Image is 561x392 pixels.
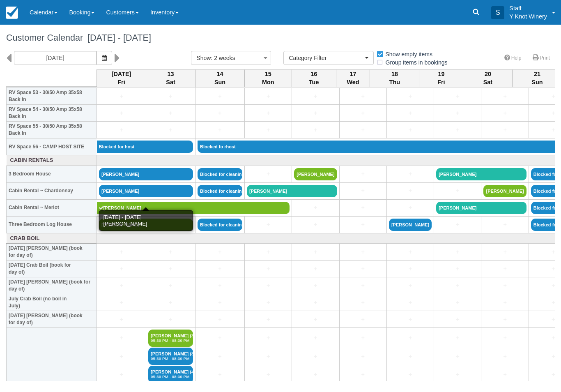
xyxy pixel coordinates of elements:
[7,122,97,138] th: RV Space 55 - 30/50 Amp 35x58 Back In
[198,352,242,361] a: +
[342,298,384,307] a: +
[148,265,193,273] a: +
[247,265,290,273] a: +
[294,370,337,379] a: +
[7,261,97,277] th: [DATE] Crab Boil (book for day of)
[370,69,419,87] th: 18 Thu
[389,203,432,212] a: +
[436,334,479,342] a: +
[99,265,144,273] a: +
[294,265,337,273] a: +
[483,248,526,256] a: +
[198,334,242,342] a: +
[342,248,384,256] a: +
[499,52,527,64] a: Help
[99,370,144,379] a: +
[6,33,555,43] h1: Customer Calendar
[389,352,432,361] a: +
[148,348,193,365] a: [PERSON_NAME] (8)05:30 PM - 08:30 PM
[99,219,193,231] a: [PERSON_NAME]
[389,92,432,101] a: +
[198,126,242,134] a: +
[99,352,144,361] a: +
[151,374,191,379] em: 05:30 PM - 08:30 PM
[7,244,97,261] th: [DATE] [PERSON_NAME] (book for day of)
[342,352,384,361] a: +
[483,315,526,324] a: +
[342,370,384,379] a: +
[148,92,193,101] a: +
[509,12,547,21] p: Y Knot Winery
[6,7,18,19] img: checkfront-main-nav-mini-logo.png
[99,92,144,101] a: +
[7,182,97,199] th: Cabin Rental ~ Chardonnay
[198,281,242,290] a: +
[148,330,193,347] a: [PERSON_NAME] (3)05:30 PM - 08:30 PM
[436,281,479,290] a: +
[99,248,144,256] a: +
[151,356,191,361] em: 05:30 PM - 08:30 PM
[247,126,290,134] a: +
[419,69,463,87] th: 19 Fri
[7,294,97,311] th: July Crab Boil (no boil in July)
[436,352,479,361] a: +
[342,220,384,229] a: +
[198,109,242,118] a: +
[247,248,290,256] a: +
[7,199,97,216] th: Cabin Rental ~ Merlot
[148,315,193,324] a: +
[483,220,526,229] a: +
[198,219,242,231] a: Blocked for cleaning
[247,281,290,290] a: +
[294,315,337,324] a: +
[198,298,242,307] a: +
[151,338,191,343] em: 05:30 PM - 08:30 PM
[283,51,374,65] button: Category Filter
[376,59,454,65] span: Group items in bookings
[148,281,193,290] a: +
[294,248,337,256] a: +
[389,370,432,379] a: +
[528,52,555,64] a: Print
[436,202,527,214] a: [PERSON_NAME]
[99,168,193,180] a: [PERSON_NAME]
[376,51,439,57] span: Show empty items
[9,157,95,164] a: Cabin Rentals
[294,126,337,134] a: +
[198,315,242,324] a: +
[294,352,337,361] a: +
[247,315,290,324] a: +
[436,126,479,134] a: +
[294,109,337,118] a: +
[436,187,479,195] a: +
[436,298,479,307] a: +
[7,311,97,328] th: [DATE] [PERSON_NAME] (book for day of)
[436,248,479,256] a: +
[198,185,242,197] a: Blocked for cleaning
[342,315,384,324] a: +
[247,220,290,229] a: +
[483,334,526,342] a: +
[483,109,526,118] a: +
[196,55,211,61] span: Show
[294,220,337,229] a: +
[247,334,290,342] a: +
[436,92,479,101] a: +
[294,203,337,212] a: +
[342,170,384,178] a: +
[483,281,526,290] a: +
[7,105,97,122] th: RV Space 54 - 30/50 Amp 35x58 Back In
[389,109,432,118] a: +
[463,69,513,87] th: 20 Sat
[389,126,432,134] a: +
[195,69,245,87] th: 14 Sun
[483,265,526,273] a: +
[198,370,242,379] a: +
[376,56,453,69] label: Group items in bookings
[289,54,363,62] span: Category Filter
[7,277,97,294] th: [DATE] [PERSON_NAME] (book for day of)
[389,315,432,324] a: +
[294,298,337,307] a: +
[336,69,370,87] th: 17 Wed
[342,281,384,290] a: +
